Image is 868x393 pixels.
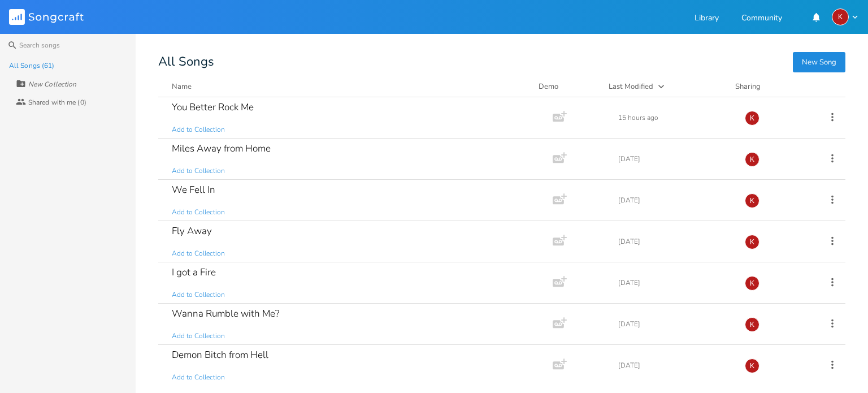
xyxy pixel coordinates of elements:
span: Add to Collection [172,249,225,258]
div: kerynlee24 [745,359,759,373]
div: [DATE] [618,279,731,286]
div: kerynlee24 [745,111,759,126]
button: K [832,8,859,25]
button: Name [172,81,525,92]
div: You Better Rock Me [172,102,254,112]
div: [DATE] [618,156,731,162]
a: Community [741,14,782,24]
span: Add to Collection [172,290,225,300]
div: kerynlee24 [745,276,759,291]
div: All Songs (61) [9,62,54,69]
span: Add to Collection [172,166,225,176]
div: kerynlee24 [745,235,759,249]
div: [DATE] [618,362,731,369]
div: kerynlee24 [745,317,759,332]
div: [DATE] [618,321,731,327]
span: Add to Collection [172,208,225,217]
div: 15 hours ago [618,114,731,121]
span: Add to Collection [172,125,225,135]
div: Miles Away from Home [172,144,271,153]
div: [DATE] [618,197,731,204]
div: Sharing [735,81,803,92]
div: kerynlee24 [832,8,849,25]
div: We Fell In [172,185,215,195]
div: kerynlee24 [745,193,759,208]
div: Wanna Rumble with Me? [172,309,279,318]
div: All Songs [158,57,845,67]
a: Library [695,14,719,24]
div: Shared with me (0) [28,99,86,106]
div: New Collection [28,81,76,88]
button: New Song [793,52,845,72]
div: Name [172,81,192,92]
div: I got a Fire [172,267,216,277]
div: Last Modified [609,81,653,92]
div: Demon Bitch from Hell [172,350,268,360]
div: [DATE] [618,238,731,245]
div: kerynlee24 [745,152,759,167]
div: Fly Away [172,226,212,236]
span: Add to Collection [172,331,225,341]
button: Last Modified [609,81,722,92]
div: Demo [539,81,595,92]
span: Add to Collection [172,373,225,382]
